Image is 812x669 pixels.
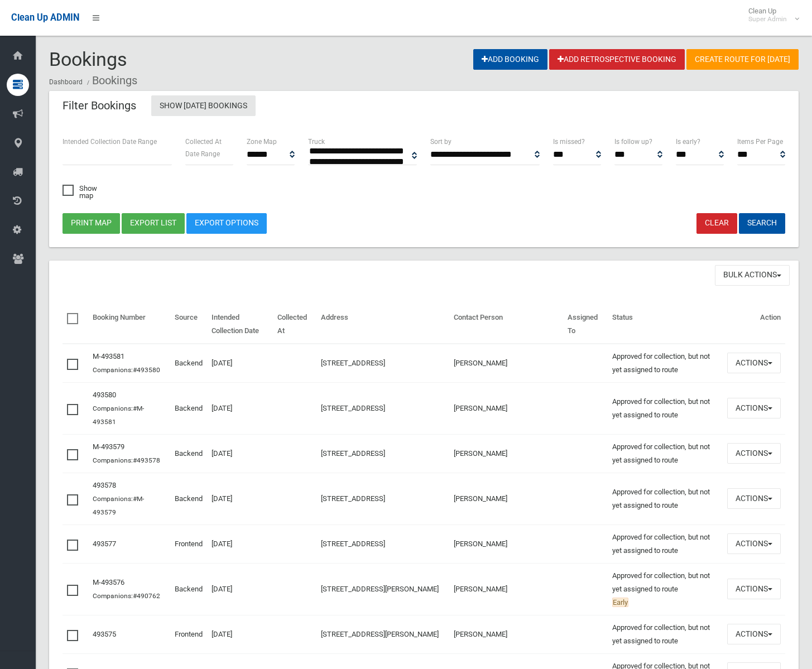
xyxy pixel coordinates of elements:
td: Approved for collection, but not yet assigned to route [608,434,723,473]
small: Companions: [93,366,162,374]
td: [DATE] [207,615,273,653]
a: Clear [696,213,737,234]
th: Source [170,305,207,344]
a: [STREET_ADDRESS] [321,359,385,367]
th: Assigned To [563,305,607,344]
td: Approved for collection, but not yet assigned to route [608,382,723,434]
td: [PERSON_NAME] [449,344,564,383]
td: Approved for collection, but not yet assigned to route [608,524,723,563]
a: #490762 [133,592,160,600]
small: Companions: [93,592,162,600]
a: Add Booking [473,49,547,70]
td: Frontend [170,615,207,653]
td: Backend [170,344,207,383]
th: Address [316,305,449,344]
td: [PERSON_NAME] [449,382,564,434]
button: Actions [727,624,781,644]
td: Approved for collection, but not yet assigned to route [608,344,723,383]
th: Intended Collection Date [207,305,273,344]
button: Actions [727,533,781,554]
button: Export list [122,213,185,234]
td: Backend [170,434,207,473]
td: Backend [170,473,207,524]
span: Bookings [49,48,127,70]
td: [PERSON_NAME] [449,434,564,473]
td: [DATE] [207,473,273,524]
a: #493578 [133,456,160,464]
a: 493575 [93,630,116,638]
span: Show map [63,185,110,199]
a: [STREET_ADDRESS] [321,540,385,548]
a: [STREET_ADDRESS] [321,404,385,412]
button: Search [739,213,785,234]
button: Actions [727,443,781,464]
td: [PERSON_NAME] [449,615,564,653]
td: [DATE] [207,563,273,615]
td: Backend [170,563,207,615]
th: Status [608,305,723,344]
td: Backend [170,382,207,434]
a: Show [DATE] Bookings [151,95,256,116]
button: Bulk Actions [715,265,790,286]
td: Approved for collection, but not yet assigned to route [608,563,723,615]
a: M-493576 [93,578,124,586]
button: Actions [727,488,781,509]
th: Collected At [273,305,316,344]
a: [STREET_ADDRESS] [321,494,385,503]
small: Super Admin [748,15,787,23]
th: Contact Person [449,305,564,344]
td: [PERSON_NAME] [449,524,564,563]
a: Export Options [186,213,267,234]
a: #493580 [133,366,160,374]
button: Actions [727,398,781,418]
header: Filter Bookings [49,95,150,117]
td: [DATE] [207,434,273,473]
td: Approved for collection, but not yet assigned to route [608,473,723,524]
small: Companions: [93,456,162,464]
a: 493577 [93,540,116,548]
a: [STREET_ADDRESS][PERSON_NAME] [321,630,439,638]
label: Truck [308,136,325,148]
button: Actions [727,353,781,373]
a: [STREET_ADDRESS][PERSON_NAME] [321,585,439,593]
a: [STREET_ADDRESS] [321,449,385,458]
button: Actions [727,579,781,599]
th: Action [723,305,785,344]
a: M-493579 [93,442,124,451]
small: Companions: [93,495,144,516]
span: Clean Up ADMIN [11,12,79,23]
td: [PERSON_NAME] [449,473,564,524]
a: Add Retrospective Booking [549,49,685,70]
td: [DATE] [207,344,273,383]
span: Clean Up [743,7,798,23]
small: Companions: [93,405,144,426]
li: Bookings [84,70,137,91]
button: Print map [63,213,120,234]
td: Approved for collection, but not yet assigned to route [608,615,723,653]
td: [DATE] [207,524,273,563]
a: Create route for [DATE] [686,49,799,70]
th: Booking Number [88,305,170,344]
a: Dashboard [49,78,83,86]
td: [DATE] [207,382,273,434]
a: M-493581 [93,352,124,360]
a: 493580 [93,391,116,399]
td: Frontend [170,524,207,563]
a: #M-493581 [93,405,144,426]
a: 493578 [93,481,116,489]
span: Early [612,598,628,607]
a: #M-493579 [93,495,144,516]
td: [PERSON_NAME] [449,563,564,615]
